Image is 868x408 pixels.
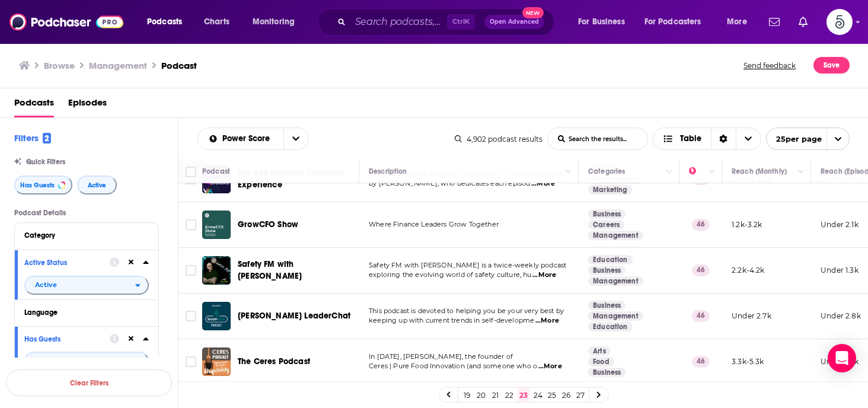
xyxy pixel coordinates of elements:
[826,9,853,35] span: Logged in as Spiral5-G2
[186,265,196,276] span: Toggle select row
[24,255,110,270] button: Active Status
[813,57,850,74] button: Save
[89,60,147,71] h1: Management
[222,135,274,143] span: Power Score
[821,311,861,321] p: Under 2.8k
[475,388,487,402] a: 20
[253,14,295,30] span: Monitoring
[719,12,762,31] button: open menu
[561,165,576,179] button: Column Actions
[68,93,107,117] span: Episodes
[369,164,407,179] div: Description
[588,220,624,230] a: Careers
[828,344,856,372] div: Open Intercom Messenger
[43,133,51,144] span: 2
[692,356,710,368] p: 46
[26,158,65,166] span: Quick Filters
[369,362,537,370] span: Ceres | Pure Food Innovation (and someone who o
[489,388,501,402] a: 21
[369,179,530,187] span: by [PERSON_NAME], who dedicates each episod
[680,135,701,143] span: Table
[578,14,625,30] span: For Business
[705,165,719,179] button: Column Actions
[196,12,237,31] a: Charts
[531,179,555,189] span: ...More
[20,182,55,189] span: Has Guests
[538,362,562,371] span: ...More
[238,311,350,321] span: [PERSON_NAME] LeaderChat
[588,311,643,321] a: Management
[24,332,110,346] button: Has Guests
[767,130,822,148] span: 25 per page
[197,128,309,150] h2: Choose List sort
[186,356,196,367] span: Toggle select row
[24,335,102,343] div: Has Guests
[244,12,310,31] button: open menu
[692,219,710,231] p: 46
[161,60,197,71] h3: Podcast
[821,219,859,230] p: Under 2.1k
[147,14,182,30] span: Podcasts
[198,135,283,143] button: open menu
[821,356,859,366] p: Under 1.6k
[369,270,532,279] span: exploring the evolving world of safety culture, hu
[238,168,344,190] span: The B2B Revenue Executive Experience
[732,311,771,321] p: Under 2.7k
[588,185,632,195] a: Marketing
[826,9,853,35] img: User Profile
[24,231,141,240] div: Category
[9,11,123,33] img: Podchaser - Follow, Share and Rate Podcasts
[637,12,719,31] button: open menu
[186,174,196,184] span: Toggle select row
[24,352,149,371] button: open menu
[369,316,534,324] span: keeping up with current trends in self-developme
[24,352,149,371] h2: filter dropdown
[588,266,626,275] a: Business
[570,12,640,31] button: open menu
[732,164,787,179] div: Reach (Monthly)
[139,12,197,31] button: open menu
[588,276,643,286] a: Management
[24,305,149,320] button: Language
[202,348,231,376] img: The Ceres Podcast
[44,60,75,71] a: Browse
[186,311,196,321] span: Toggle select row
[88,182,106,189] span: Active
[588,164,625,179] div: Categories
[535,316,559,326] span: ...More
[202,302,231,330] img: Blanchard LeaderChat
[369,261,566,269] span: Safety FM with [PERSON_NAME] is a twice-weekly podcast
[238,259,302,281] span: Safety FM with [PERSON_NAME]
[518,388,529,402] a: 23
[588,357,614,366] a: Food
[350,12,447,31] input: Search podcasts, credits, & more...
[588,255,633,264] a: Education
[369,307,564,315] span: This podcast is devoted to helping you be your very best by
[14,93,54,117] span: Podcasts
[447,14,475,30] span: Ctrl K
[455,135,542,144] div: 4,902 podcast results
[532,388,544,402] a: 24
[732,219,762,230] p: 1.2k-3.2k
[794,12,812,32] a: Show notifications dropdown
[369,220,499,228] span: Where Finance Leaders Grow Together
[522,7,544,18] span: New
[14,209,159,217] p: Podcast Details
[202,211,231,239] a: GrowCFO Show
[204,14,229,30] span: Charts
[24,228,149,243] button: Category
[732,265,765,275] p: 2.2k-4.2k
[329,8,566,36] div: Search podcasts, credits, & more...
[202,256,231,285] a: Safety FM with Jay Allen
[588,346,611,356] a: Arts
[24,276,149,295] button: open menu
[238,259,355,282] a: Safety FM with [PERSON_NAME]
[692,264,710,276] p: 46
[14,132,51,144] h2: Filters
[644,14,701,30] span: For Podcasters
[794,165,808,179] button: Column Actions
[588,231,643,240] a: Management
